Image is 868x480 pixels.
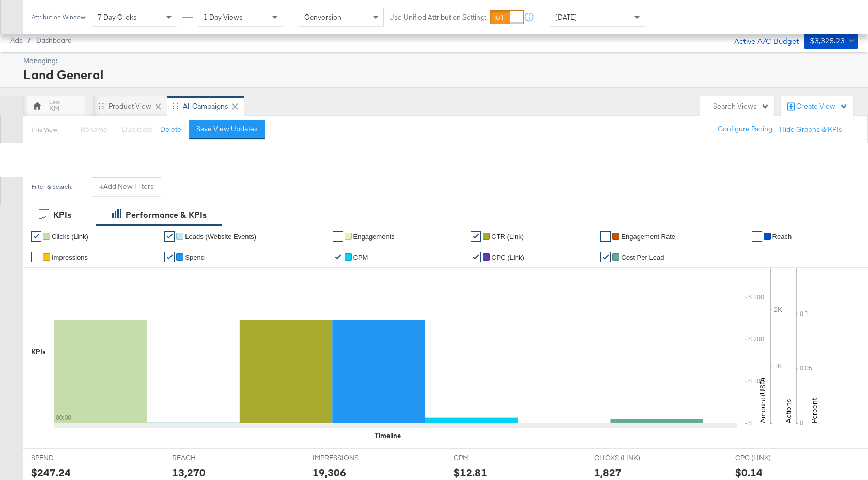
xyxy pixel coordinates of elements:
span: Engagements [353,233,395,241]
a: ✔ [333,231,343,242]
div: Performance & KPIs [126,209,207,221]
div: 19,306 [313,465,346,480]
text: Percent [810,398,819,423]
div: Save View Updates [196,124,258,134]
div: Land General [23,66,855,83]
a: ✔ [164,252,175,262]
div: Product View [109,101,151,111]
a: ✔ [600,252,611,262]
span: REACH [172,453,250,463]
button: +Add New Filters [92,177,161,196]
div: $3,325.23 [810,35,845,48]
div: $0.14 [735,465,763,480]
button: $3,325.23 [804,33,858,49]
text: Actions [784,399,793,423]
span: / [22,36,36,44]
span: Leads (Website Events) [185,233,256,241]
div: $12.81 [454,465,487,480]
a: ✔ [31,252,41,262]
div: KPIs [31,347,46,357]
div: KPIs [53,209,71,221]
a: ✔ [752,231,762,242]
div: Attribution Window: [31,13,87,21]
div: KM [49,103,59,113]
span: Duplicate [122,125,152,134]
span: CTR (Link) [491,233,524,241]
div: Managing: [23,56,855,66]
span: SPEND [31,453,109,463]
span: Rename [81,125,107,134]
div: All Campaigns [183,101,228,111]
button: Configure Pacing [710,120,780,139]
span: CPM [353,253,368,261]
label: Use Unified Attribution Setting: [389,12,486,22]
span: Spend [185,253,205,261]
text: Amount (USD) [758,378,767,423]
span: Conversion [304,12,342,22]
span: Engagement Rate [621,233,675,241]
div: 1,827 [594,465,622,480]
div: Search Views [713,101,769,111]
span: CPC (Link) [491,253,524,261]
div: Timeline [375,431,401,441]
div: Create View [796,101,848,112]
span: Clicks (Link) [52,233,88,241]
span: IMPRESSIONS [313,453,390,463]
span: CLICKS (LINK) [594,453,672,463]
div: Active A/C Budget [723,33,799,48]
span: 1 Day Views [204,12,243,22]
span: Impressions [52,253,88,261]
a: ✔ [471,252,481,262]
span: CPM [454,453,531,463]
div: 13,270 [172,465,206,480]
a: ✔ [333,252,343,262]
span: CPC (LINK) [735,453,813,463]
button: Delete [160,125,181,134]
div: Drag to reorder tab [98,103,104,109]
span: [DATE] [555,12,577,22]
div: Filter & Search: [31,183,73,190]
div: $247.24 [31,465,71,480]
a: ✔ [600,231,611,242]
span: Reach [772,233,792,241]
button: Save View Updates [189,120,265,139]
a: ✔ [31,231,41,242]
div: Drag to reorder tab [173,103,178,109]
button: Hide Graphs & KPIs [780,125,842,134]
span: Cost per Lead [621,253,664,261]
strong: + [99,182,103,191]
span: Ads [10,36,22,44]
span: 7 Day Clicks [98,12,137,22]
a: Dashboard [36,36,72,44]
div: This View: [31,126,58,134]
a: ✔ [471,231,481,242]
a: ✔ [164,231,175,242]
